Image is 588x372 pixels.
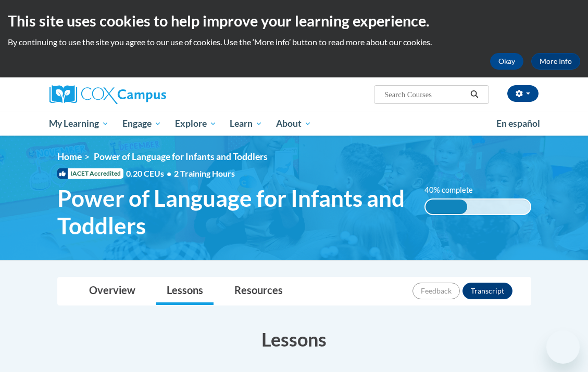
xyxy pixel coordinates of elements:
[8,36,580,48] p: By continuing to use the site you agree to our use of cookies. Use the ‘More info’ button to read...
[156,277,214,305] a: Lessons
[496,118,540,129] span: En español
[79,277,146,305] a: Overview
[223,112,269,136] a: Learn
[126,168,174,179] span: 0.20 CEUs
[546,330,580,364] iframe: Button to launch messaging window
[49,85,202,104] a: Cox Campus
[507,85,539,102] button: Account Settings
[383,88,467,101] input: Search Courses
[122,117,161,130] span: Engage
[490,53,523,70] button: Okay
[269,112,318,136] a: About
[57,184,409,240] span: Power of Language for Infants and Toddlers
[116,112,168,136] a: Engage
[8,10,580,31] h2: This site uses cookies to help improve your learning experience.
[168,112,223,136] a: Explore
[94,151,268,162] span: Power of Language for Infants and Toddlers
[467,88,482,101] button: Search
[42,112,547,136] div: Main menu
[531,53,580,70] a: More Info
[224,277,293,305] a: Resources
[57,326,531,352] h3: Lessons
[57,168,123,179] span: IACET Accredited
[175,117,217,130] span: Explore
[230,117,262,130] span: Learn
[426,200,467,214] div: 40% complete
[276,117,311,130] span: About
[490,113,547,135] a: En español
[49,85,166,104] img: Cox Campus
[424,184,484,196] label: 40% complete
[43,112,116,136] a: My Learning
[49,117,109,130] span: My Learning
[462,283,512,299] button: Transcript
[167,168,171,178] span: •
[57,151,82,162] a: Home
[174,168,235,178] span: 2 Training Hours
[412,283,460,299] button: Feedback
